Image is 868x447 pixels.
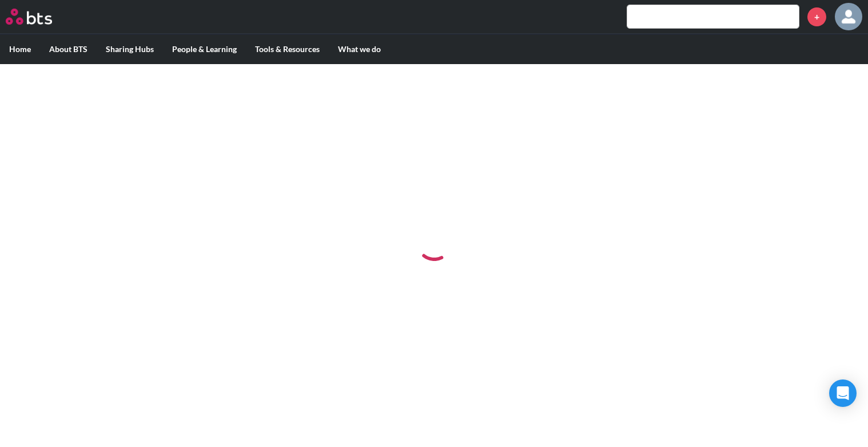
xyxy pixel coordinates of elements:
[97,34,163,64] label: Sharing Hubs
[6,9,52,25] img: BTS Logo
[329,34,390,64] label: What we do
[835,3,862,30] img: Johanna Lindquist
[40,34,97,64] label: About BTS
[829,379,857,407] div: Open Intercom Messenger
[835,3,862,30] a: Profile
[6,9,73,25] a: Go home
[246,34,329,64] label: Tools & Resources
[807,7,826,26] a: +
[163,34,246,64] label: People & Learning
